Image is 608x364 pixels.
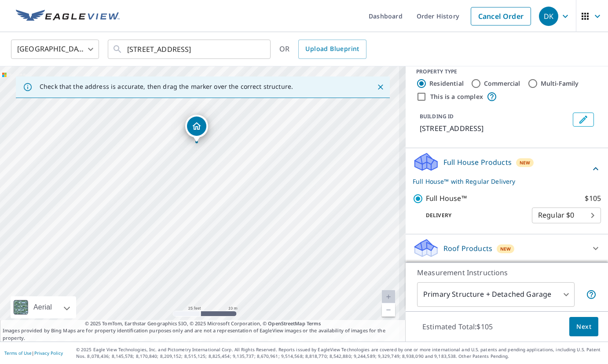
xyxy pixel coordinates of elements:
div: Aerial [11,296,76,318]
span: Your report will include the primary structure and a detached garage if one exists. [586,289,597,300]
p: Delivery [413,211,532,219]
p: Check that the address is accurate, then drag the marker over the correct structure. [40,83,293,91]
span: Next [576,321,591,332]
input: Search by address or latitude-longitude [127,37,253,62]
p: Full House™ with Regular Delivery [413,177,590,186]
span: New [520,159,531,166]
p: BUILDING ID [420,113,454,120]
div: DK [539,7,558,26]
div: Dropped pin, building 1, Residential property, 6852 Coyote Canyon Rd Somis, CA 93066 [185,115,208,142]
a: Privacy Policy [34,350,63,356]
label: Commercial [484,79,520,88]
a: Terms [307,320,321,327]
p: Roof Products [443,243,492,254]
div: Primary Structure + Detached Garage [417,282,575,307]
a: OpenStreetMap [268,320,305,327]
div: Roof ProductsNew [413,238,601,259]
button: Edit building 1 [573,113,594,127]
a: Upload Blueprint [298,40,366,59]
div: [GEOGRAPHIC_DATA] [11,37,99,62]
span: New [500,245,511,252]
p: Full House Products [443,157,512,167]
div: Aerial [31,296,55,318]
a: Cancel Order [471,7,531,25]
div: Full House ProductsNewFull House™ with Regular Delivery [413,152,601,186]
a: Terms of Use [4,350,32,356]
p: Full House™ [426,193,467,204]
a: Current Level 20, Zoom Out [382,303,395,317]
p: © 2025 Eagle View Technologies, Inc. and Pictometry International Corp. All Rights Reserved. Repo... [76,346,604,360]
button: Close [375,81,386,93]
div: OR [279,40,366,59]
button: Next [569,317,598,337]
p: | [4,350,63,356]
p: [STREET_ADDRESS] [420,123,569,134]
div: PROPERTY TYPE [416,68,597,76]
a: Current Level 20, Zoom In Disabled [382,290,395,303]
label: Multi-Family [541,79,579,88]
img: EV Logo [16,10,120,23]
span: Upload Blueprint [305,44,359,55]
p: Measurement Instructions [417,267,597,278]
p: $105 [585,193,601,204]
div: Regular $0 [532,203,601,228]
span: © 2025 TomTom, Earthstar Geographics SIO, © 2025 Microsoft Corporation, © [85,320,321,328]
label: This is a complex [430,92,483,101]
label: Residential [429,79,464,88]
p: Estimated Total: $105 [415,317,500,336]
